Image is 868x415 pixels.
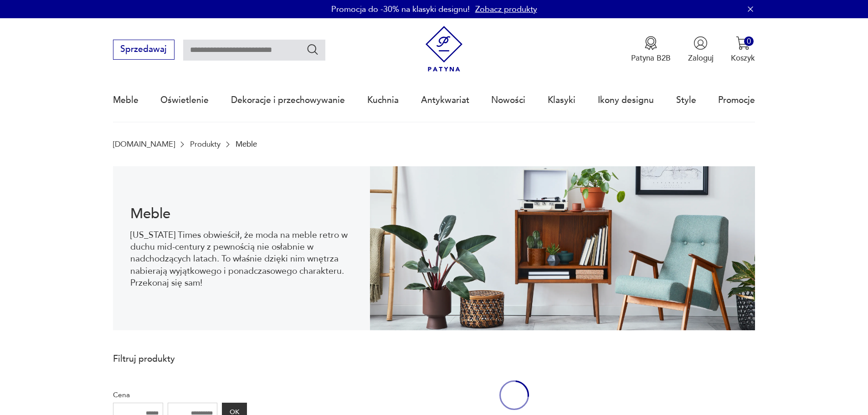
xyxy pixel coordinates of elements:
a: Sprzedawaj [113,46,175,54]
a: Kuchnia [367,79,399,121]
p: [US_STATE] Times obwieścił, że moda na meble retro w duchu mid-century z pewnością nie osłabnie w... [130,229,352,289]
a: Klasyki [548,79,575,121]
div: 0 [744,36,754,46]
a: Zobacz produkty [475,4,537,15]
a: Style [676,79,696,121]
a: Ikona medaluPatyna B2B [631,36,671,63]
img: Ikonka użytkownika [693,36,708,50]
a: Promocje [718,79,755,121]
a: Nowości [491,79,525,121]
img: Ikona koszyka [736,36,750,50]
button: Szukaj [306,43,319,56]
h1: Meble [130,207,352,220]
img: Meble [370,166,755,330]
a: Ikony designu [598,79,654,121]
img: Ikona medalu [644,36,658,50]
p: Patyna B2B [631,53,671,63]
a: Oświetlenie [160,79,209,121]
img: Patyna - sklep z meblami i dekoracjami vintage [421,26,467,72]
a: [DOMAIN_NAME] [113,140,175,149]
button: 0Koszyk [731,36,755,63]
p: Filtruj produkty [113,353,247,365]
p: Meble [236,140,257,149]
a: Antykwariat [421,79,469,121]
p: Zaloguj [688,53,714,63]
p: Koszyk [731,53,755,63]
p: Promocja do -30% na klasyki designu! [331,4,470,15]
a: Produkty [190,140,221,149]
p: Cena [113,389,247,401]
a: Meble [113,79,139,121]
button: Patyna B2B [631,36,671,63]
a: Dekoracje i przechowywanie [231,79,345,121]
button: Sprzedawaj [113,40,175,60]
button: Zaloguj [688,36,714,63]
